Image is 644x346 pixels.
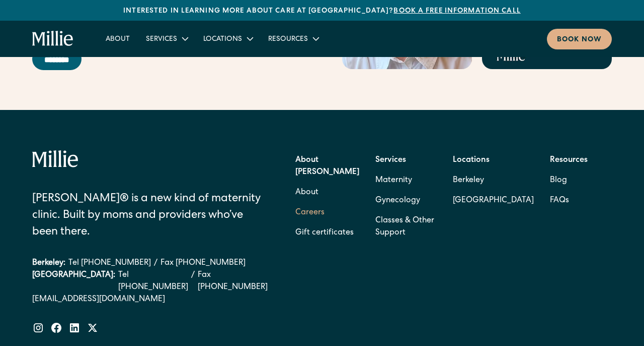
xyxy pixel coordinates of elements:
div: / [191,269,195,294]
strong: Locations [453,156,490,164]
div: / [154,257,157,269]
a: Blog [550,170,567,191]
div: Locations [203,34,242,45]
a: Berkeley [453,170,534,191]
div: Resources [260,30,326,47]
a: Maternity [375,170,412,191]
a: Book now [547,29,612,49]
strong: About [PERSON_NAME] [295,156,359,177]
a: FAQs [550,191,569,211]
a: [EMAIL_ADDRESS][DOMAIN_NAME] [32,294,270,306]
a: Careers [295,203,325,223]
a: Fax [PHONE_NUMBER] [160,257,246,269]
div: [GEOGRAPHIC_DATA]: [32,269,115,294]
strong: Services [375,156,406,164]
a: Fax [PHONE_NUMBER] [198,269,270,294]
a: About [295,183,318,203]
div: Berkeley: [32,257,65,269]
div: Services [138,30,195,47]
a: [GEOGRAPHIC_DATA] [453,191,534,211]
div: Resources [268,34,308,45]
a: home [32,31,73,47]
a: Gift certificates [295,223,354,243]
a: Book a free information call [393,8,520,15]
div: [PERSON_NAME]® is a new kind of maternity clinic. Built by moms and providers who’ve been there. [32,191,269,241]
a: Gynecology [375,191,420,211]
strong: Resources [550,156,588,164]
div: Book now [557,35,602,45]
a: Tel [PHONE_NUMBER] [68,257,151,269]
a: Classes & Other Support [375,211,437,243]
div: Services [146,34,177,45]
a: Tel [PHONE_NUMBER] [118,269,188,294]
div: Locations [195,30,260,47]
a: About [98,30,138,47]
